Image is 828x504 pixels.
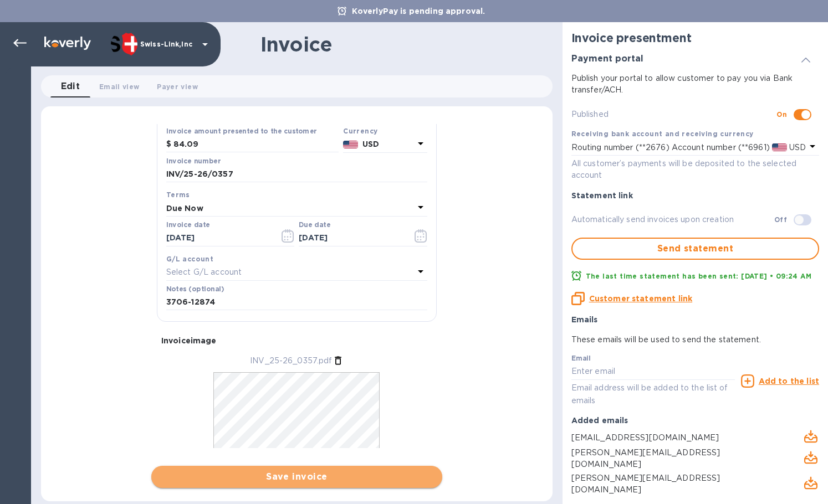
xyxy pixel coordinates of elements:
p: All customer’s payments will be deposited to the selected account [571,158,819,181]
p: Added emails [571,415,819,426]
input: Select date [166,230,271,246]
b: Off [774,215,787,224]
img: USD [343,141,358,148]
p: INV_25-26_0357.pdf [250,355,332,367]
h1: Invoice [260,33,332,56]
h2: Invoice presentment [571,31,819,45]
b: Terms [166,191,190,199]
u: Customer statement link [589,294,692,303]
span: Email view [99,81,139,92]
p: These emails will be used to send the statement. [571,334,819,346]
span: Edit [61,79,80,94]
label: Invoice number [166,158,221,164]
label: Email [571,356,591,362]
p: Published [571,109,777,120]
p: [PERSON_NAME][EMAIL_ADDRESS][DOMAIN_NAME] [571,447,777,470]
input: Enter notes [166,294,427,311]
span: USD [787,143,806,152]
label: Notes (optional) [166,286,224,292]
span: Save invoice [160,470,433,484]
p: KoverlyPay is pending approval. [346,6,491,17]
img: Logo [44,37,91,50]
input: $ Enter invoice amount [173,136,339,153]
img: USD [772,143,787,151]
input: Enter invoice number [166,166,427,183]
input: Due date [299,230,403,246]
p: Automatically send invoices upon creation [571,214,774,225]
p: [EMAIL_ADDRESS][DOMAIN_NAME] [571,432,777,444]
p: Email address will be added to the list of emails [571,382,735,407]
p: Routing number (**2676) Account number (**6961) [571,142,770,153]
b: G/L account [166,255,213,263]
label: Invoice date [166,222,210,229]
p: Invoice image [161,335,432,346]
b: Currency [343,127,377,135]
button: Send statement [571,238,819,260]
p: Swiss-Link,Inc [140,40,196,48]
p: [PERSON_NAME][EMAIL_ADDRESS][DOMAIN_NAME] [571,472,777,496]
b: On [776,110,787,119]
b: USD [362,140,379,148]
b: The last time statement has been sent: [DATE] • 09:24 AM [586,272,811,280]
u: Add to the list [759,377,819,385]
h3: Payment portal [571,54,643,64]
p: Emails [571,314,819,325]
label: Invoice amount presented to the customer [166,128,317,135]
div: $ [166,136,173,153]
label: Due date [299,222,330,229]
input: Enter email [571,363,735,380]
b: Receiving bank account and receiving currency [571,130,754,138]
span: Send statement [581,242,809,255]
button: Save invoice [151,466,442,488]
span: Payer view [157,81,197,92]
p: Statement link [571,190,819,201]
p: Publish your portal to allow customer to pay you via Bank transfer/ACH. [571,73,819,96]
b: Due Now [166,204,203,213]
p: Select G/L account [166,266,242,278]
